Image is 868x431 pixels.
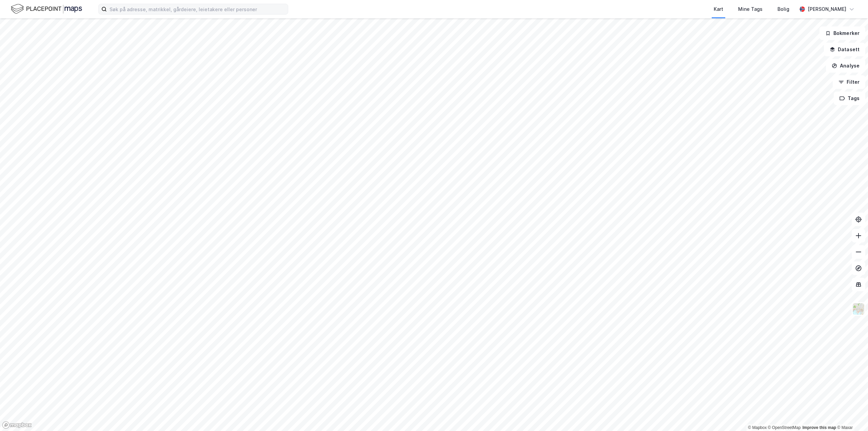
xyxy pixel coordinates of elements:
img: Z [852,302,865,315]
div: Kart [714,5,723,13]
button: Tags [834,92,865,105]
button: Filter [833,75,865,89]
a: OpenStreetMap [768,425,801,430]
div: Kontrollprogram for chat [834,398,868,431]
img: logo.f888ab2527a4732fd821a326f86c7f29.svg [11,3,82,15]
a: Improve this map [803,425,836,430]
div: Mine Tags [738,5,763,13]
a: Mapbox homepage [2,421,32,429]
button: Analyse [826,59,865,73]
div: [PERSON_NAME] [808,5,846,13]
a: Mapbox [748,425,767,430]
button: Datasett [824,43,865,56]
button: Bokmerker [820,26,865,40]
input: Søk på adresse, matrikkel, gårdeiere, leietakere eller personer [107,4,288,14]
div: Bolig [777,5,789,13]
iframe: Chat Widget [834,398,868,431]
